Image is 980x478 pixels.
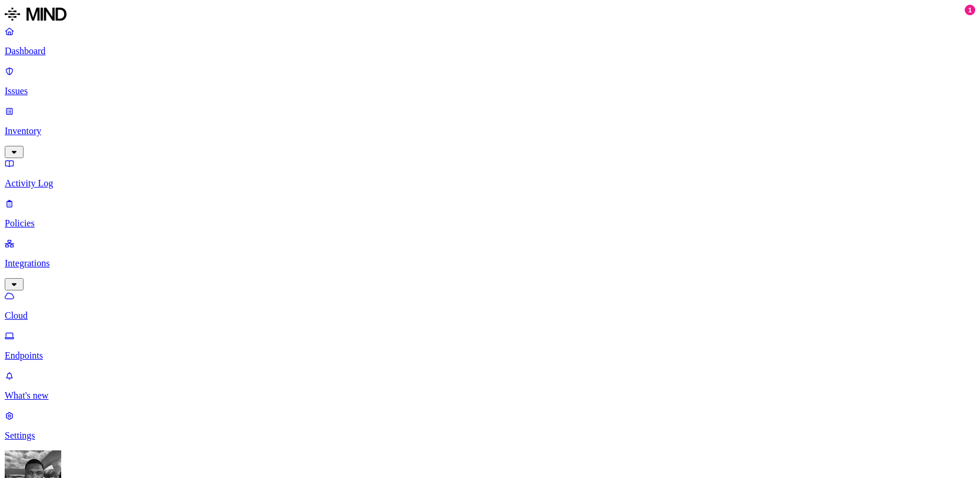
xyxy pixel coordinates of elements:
p: Issues [5,86,975,96]
a: Inventory [5,106,975,156]
a: What's new [5,370,975,401]
a: Activity Log [5,158,975,189]
div: 1 [965,5,975,15]
a: MIND [5,5,975,26]
p: Activity Log [5,178,975,189]
p: What's new [5,390,975,401]
p: Inventory [5,126,975,136]
p: Cloud [5,310,975,321]
a: Integrations [5,238,975,289]
p: Settings [5,430,975,441]
img: MIND [5,5,67,24]
p: Integrations [5,258,975,269]
p: Dashboard [5,46,975,56]
p: Endpoints [5,350,975,361]
a: Endpoints [5,330,975,361]
a: Issues [5,66,975,96]
a: Settings [5,410,975,441]
p: Policies [5,218,975,229]
a: Dashboard [5,26,975,56]
a: Cloud [5,290,975,321]
a: Policies [5,198,975,229]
